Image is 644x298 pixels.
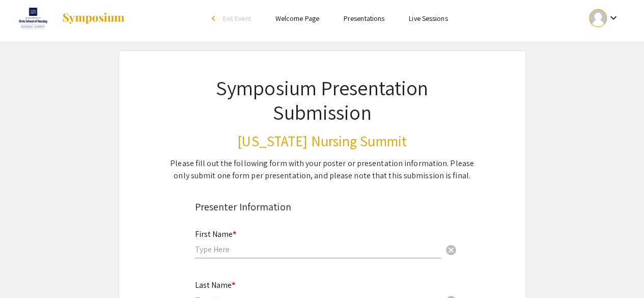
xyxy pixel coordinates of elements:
[275,14,319,23] a: Welcome Page
[195,199,450,214] div: Presenter Information
[195,280,235,290] mat-label: Last Name
[409,14,447,23] a: Live Sessions
[223,14,251,23] span: Exit Event
[212,15,218,21] div: arrow_back_ios
[14,6,126,31] a: Nevada Nursing Summit
[195,229,236,239] mat-label: First Name
[607,12,619,24] mat-icon: Expand account dropdown
[62,12,125,24] img: Symposium by ForagerOne
[578,7,630,30] button: Expand account dropdown
[195,244,441,255] input: Type Here
[169,157,476,182] div: Please fill out the following form with your poster or presentation information. Please only subm...
[169,75,476,124] h1: Symposium Presentation Submission
[169,132,476,150] h3: [US_STATE] Nursing Summit
[441,239,461,259] button: Clear
[14,6,52,31] img: Nevada Nursing Summit
[445,244,457,256] span: cancel
[344,14,384,23] a: Presentations
[8,252,43,290] iframe: Chat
